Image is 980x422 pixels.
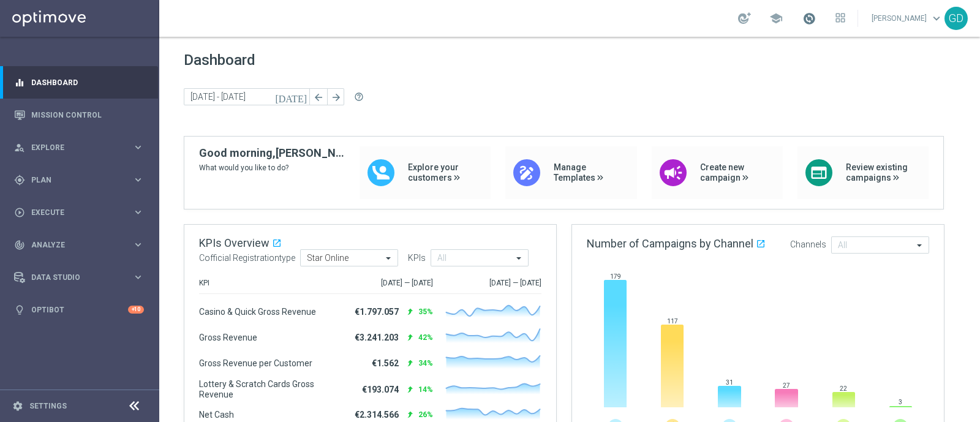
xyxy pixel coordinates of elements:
div: GD [944,7,968,30]
button: lightbulb Optibot +10 [13,305,145,315]
button: Mission Control [13,110,145,120]
i: play_circle_outline [14,207,25,218]
a: Optibot [31,293,128,326]
div: Data Studio [14,272,132,283]
i: settings [12,401,23,412]
span: school [769,12,783,25]
button: gps_fixed Plan keyboard_arrow_right [13,175,145,185]
div: Execute [14,207,132,218]
span: keyboard_arrow_down [930,12,943,25]
i: track_changes [14,239,25,251]
button: person_search Explore keyboard_arrow_right [13,143,145,153]
i: keyboard_arrow_right [132,271,144,283]
div: Plan [14,175,132,186]
a: Mission Control [31,99,144,131]
span: Analyze [31,241,132,249]
div: Mission Control [14,99,144,131]
i: lightbulb [14,304,25,315]
i: gps_fixed [14,175,25,186]
i: keyboard_arrow_right [132,174,144,186]
i: person_search [14,142,25,153]
a: Dashboard [31,66,144,99]
span: Explore [31,144,132,151]
i: keyboard_arrow_right [132,239,144,251]
button: play_circle_outline Execute keyboard_arrow_right [13,208,145,217]
div: Analyze [14,239,132,251]
span: Execute [31,209,132,216]
div: Dashboard [14,66,144,99]
button: Data Studio keyboard_arrow_right [13,273,145,282]
button: track_changes Analyze keyboard_arrow_right [13,240,145,250]
span: Data Studio [31,274,132,281]
i: keyboard_arrow_right [132,206,144,218]
a: [PERSON_NAME]keyboard_arrow_down [870,9,944,28]
div: +10 [128,306,144,314]
button: equalizer Dashboard [13,78,145,88]
div: Optibot [14,293,144,326]
div: Explore [14,142,132,153]
i: keyboard_arrow_right [132,141,144,153]
a: Settings [29,402,67,410]
i: equalizer [14,77,25,88]
span: Plan [31,176,132,184]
